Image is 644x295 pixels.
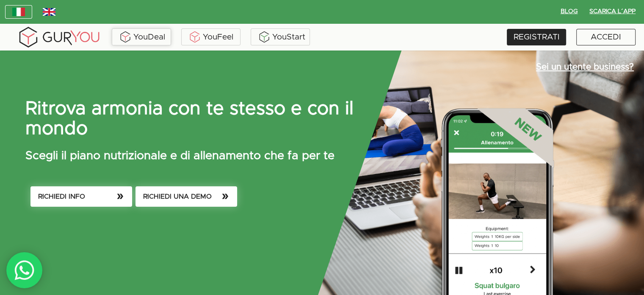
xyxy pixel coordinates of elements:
[114,31,169,43] div: YouDeal
[559,6,579,17] span: BLOG
[528,52,642,82] a: Sei un utente business?
[586,5,639,19] button: Scarica l´App
[576,29,636,45] a: ACCEDI
[143,191,229,202] span: RICHIEDI UNA DEMO
[251,28,310,45] a: YouStart
[14,260,35,281] img: whatsAppIcon.04b8739f.svg
[556,5,583,19] button: BLOG
[135,186,237,207] button: RICHIEDI UNA DEMO
[29,185,134,219] a: RICHIEDI INFO
[492,197,644,295] iframe: Chat Widget
[25,99,365,139] p: Ritrova armonia con te stesso e con il mondo
[183,31,238,43] div: YouFeel
[181,28,240,45] a: YouFeel
[43,8,55,16] img: wDv7cRK3VHVvwAAACV0RVh0ZGF0ZTpjcmVhdGUAMjAxOC0wMy0yNVQwMToxNzoxMiswMDowMGv4vjwAAAAldEVYdGRhdGU6bW...
[38,191,124,202] span: RICHIEDI INFO
[258,31,271,43] img: BxzlDwAAAAABJRU5ErkJggg==
[12,8,25,16] img: italy.83948c3f.jpg
[112,28,171,45] a: YouDeal
[492,197,644,295] div: Widget chat
[119,31,132,43] img: ALVAdSatItgsAAAAAElFTkSuQmCC
[134,185,239,219] a: RICHIEDI UNA DEMO
[253,31,308,43] div: YouStart
[188,31,201,43] img: KDuXBJLpDstiOJIlCPq11sr8c6VfEN1ke5YIAoPlCPqmrDPlQeIQgHlNqkP7FCiAKJQRHlC7RCaiHTHAlEEQLmFuo+mIt2xQB...
[46,157,81,174] input: INVIA
[507,29,566,45] a: REGISTRATI
[17,25,102,49] img: gyLogo01.5aaa2cff.png
[536,61,634,73] p: Sei un utente business?
[25,148,590,164] p: Scegli il piano nutrizionale e di allenamento che fa per te
[30,186,132,207] button: RICHIEDI INFO
[589,6,636,17] span: Scarica l´App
